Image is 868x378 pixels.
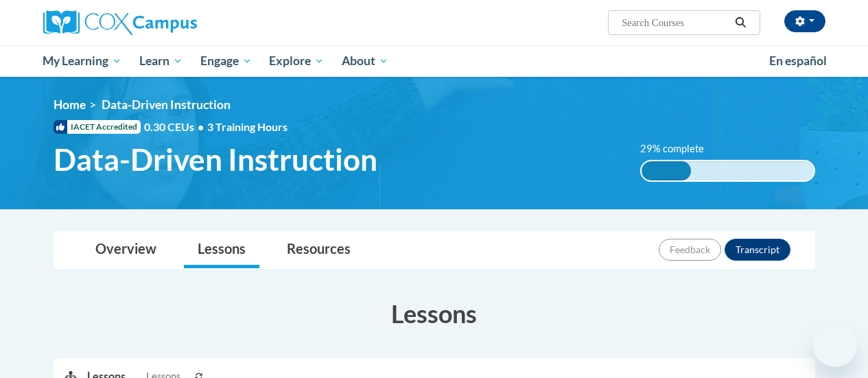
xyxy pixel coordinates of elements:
span: 0.30 CEUs [144,119,207,134]
div: Main menu [33,45,836,77]
a: Engage [191,45,261,77]
a: En español [760,47,836,75]
span: En español [769,54,827,68]
span: 3 Training Hours [207,120,288,133]
span: Learn [139,53,183,69]
a: My Learning [34,45,131,77]
span: My Learning [43,53,121,69]
a: Cox Campus [43,10,290,35]
a: Learn [130,45,191,77]
a: Explore [260,45,333,77]
h3: Lessons [54,296,815,331]
span: About [342,53,388,69]
span: Data-Driven Instruction [102,97,231,112]
span: Explore [269,53,324,69]
button: Account Settings [784,10,825,32]
span: IACET Accredited [54,120,141,134]
button: Search [730,14,751,31]
a: Overview [82,232,170,268]
img: Cox Campus [43,10,197,35]
button: Feedback [659,239,721,261]
input: Search Courses [620,14,730,31]
span: Data-Driven Instruction [54,141,377,178]
a: About [333,45,397,77]
a: Lessons [184,232,259,268]
iframe: Button to launch messaging window [813,323,857,367]
button: Transcript [725,239,790,261]
label: 29% complete [640,141,719,156]
a: Resources [273,232,364,268]
span: Engage [200,53,252,69]
div: 29% complete [642,161,692,180]
span: • [198,120,204,133]
a: Home [54,97,86,112]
